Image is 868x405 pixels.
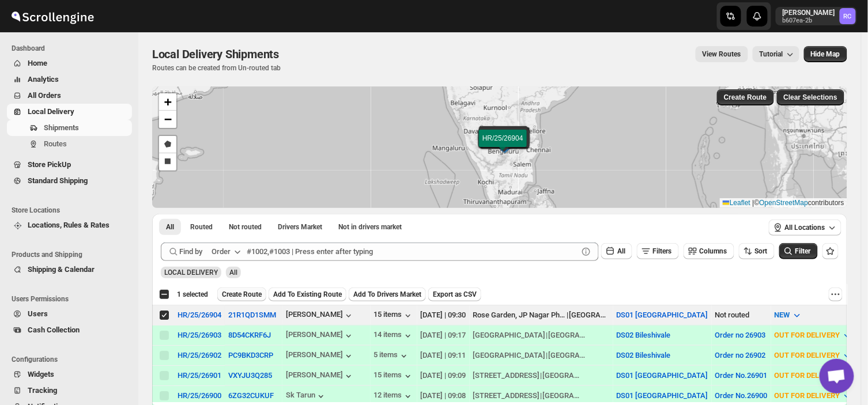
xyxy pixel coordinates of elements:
span: Store PickUp [28,160,71,169]
img: Marker [495,135,512,148]
img: Marker [496,141,514,153]
div: [GEOGRAPHIC_DATA] [549,350,589,361]
div: © contributors [720,198,847,208]
div: | [473,350,610,361]
span: LOCAL DELIVERY [164,268,218,277]
button: OUT FOR DELIVERY [768,387,860,405]
a: Leaflet [723,199,750,207]
a: Zoom out [159,111,176,128]
span: Create Route [222,290,262,299]
span: Home [28,59,47,67]
span: View Routes [703,50,741,59]
span: | [753,199,754,207]
p: b607ea-2b [783,17,835,24]
img: Marker [495,139,512,152]
span: NEW [775,311,790,319]
img: Marker [495,139,512,152]
button: OUT FOR DELIVERY [768,366,860,385]
span: Configurations [12,355,133,364]
button: 14 items [374,330,414,342]
span: All Orders [28,91,61,100]
span: Drivers Market [278,222,322,232]
p: [PERSON_NAME] [783,8,835,17]
img: Marker [496,138,513,151]
span: Hide Map [811,50,840,59]
p: Routes can be created from Un-routed tab [152,63,284,73]
span: Filter [795,247,811,255]
button: Create Route [217,287,266,301]
button: Order [205,243,250,261]
button: Filter [779,243,818,259]
text: RC [844,13,852,20]
a: Draw a rectangle [159,153,176,171]
span: All [229,268,237,277]
div: 5 items [374,350,410,362]
div: HR/25/26903 [178,331,221,339]
span: Not in drivers market [338,222,402,232]
span: Tutorial [760,50,783,59]
button: Widgets [7,366,132,383]
span: All Locations [785,223,825,232]
button: 15 items [374,310,414,321]
div: | [473,390,610,402]
button: DS01 [GEOGRAPHIC_DATA] [617,311,708,319]
span: Cash Collection [28,325,80,334]
button: Shipments [7,120,132,136]
button: Routes [7,136,132,152]
span: Standard Shipping [28,176,88,185]
span: Routed [190,222,213,232]
span: − [164,112,172,126]
img: Marker [496,138,513,150]
div: [GEOGRAPHIC_DATA] [549,330,589,341]
span: Shipments [44,123,79,132]
div: | [473,330,610,341]
button: Claimable [271,219,329,235]
span: Tracking [28,386,57,395]
div: Rose Garden, JP Nagar Phase 6, [PERSON_NAME] [473,309,567,321]
button: 6ZG32CUKUF [228,391,274,400]
span: OUT FOR DELIVERY [775,331,840,339]
button: Sk Tarun [286,391,327,402]
button: [PERSON_NAME] [286,330,354,342]
div: [PERSON_NAME] [286,370,354,382]
div: [STREET_ADDRESS] [473,370,540,381]
button: Clear Selections [777,89,844,105]
span: Add To Drivers Market [353,290,421,299]
button: DS02 Bileshivale [617,331,671,339]
a: Open chat [820,359,854,393]
button: Cash Collection [7,322,132,338]
button: PC9BKD3CRP [228,351,273,359]
span: Store Locations [12,206,133,215]
button: Order no 26903 [715,331,766,339]
button: Order No.26900 [715,391,768,400]
div: [DATE] | 09:09 [421,370,466,381]
span: Local Delivery Shipments [152,47,279,61]
button: Shipping & Calendar [7,262,132,278]
img: Marker [495,136,512,149]
div: HR/25/26904 [178,311,221,319]
div: [PERSON_NAME] [286,350,354,362]
button: DS01 [GEOGRAPHIC_DATA] [617,391,708,400]
a: Zoom in [159,93,176,111]
span: Sort [755,247,768,255]
span: Clear Selections [784,93,837,102]
span: Analytics [28,75,59,84]
span: Dashboard [12,44,133,53]
div: [DATE] | 09:11 [421,350,466,361]
a: OpenStreetMap [760,199,809,207]
button: 21R1QD1SMM [228,311,276,319]
div: [GEOGRAPHIC_DATA] [473,330,546,341]
div: HR/25/26901 [178,371,221,380]
button: VXYJU3Q285 [228,371,272,380]
button: Order no 26902 [715,351,766,359]
span: Shipping & Calendar [28,265,95,274]
button: 8D54CKRF6J [228,331,271,339]
button: Add To Existing Route [269,287,346,301]
button: More actions [829,287,843,301]
img: Marker [495,138,512,151]
button: Map action label [804,46,847,62]
div: [GEOGRAPHIC_DATA] [543,390,583,402]
span: + [164,94,172,109]
button: All Locations [769,219,841,236]
button: Add To Drivers Market [349,287,426,301]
